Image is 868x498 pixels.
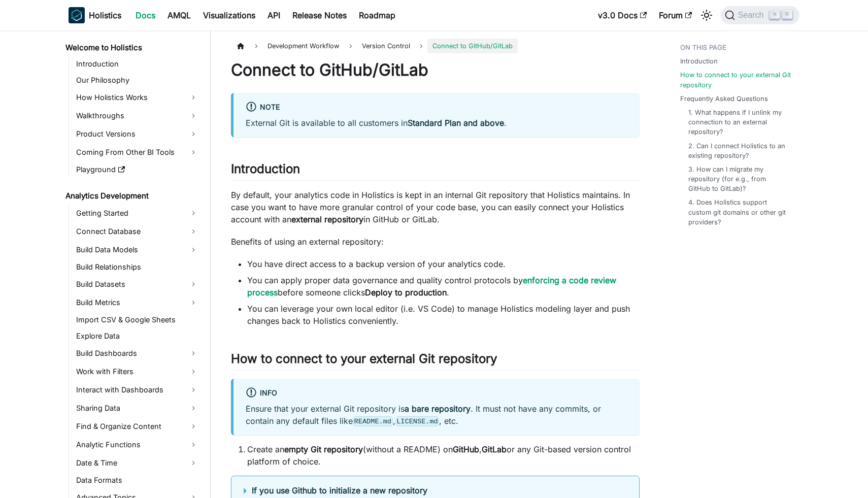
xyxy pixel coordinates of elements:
[653,7,698,23] a: Forum
[680,56,718,66] a: Introduction
[73,437,202,453] a: Analytic Functions
[73,276,202,292] a: Build Datasets
[284,444,363,454] strong: empty Git repository
[246,403,627,427] p: Ensure that your external Git repository is . It must not have any commits, or contain any defaul...
[247,274,640,298] li: You can apply proper data governance and quality control protocols by before someone clicks .
[73,313,202,327] a: Import CSV & Google Sheets
[453,444,479,454] strong: GitHub
[73,126,202,142] a: Product Versions
[247,443,640,468] li: Create an (without a README) on , or any Git-based version control platform of choice.
[73,162,202,177] a: Playground
[357,39,415,53] span: Version Control
[286,7,353,23] a: Release Notes
[73,242,202,258] a: Build Data Models
[688,197,789,227] a: 4. Does Holistics support custom git domains or other git providers?
[246,101,627,114] div: Note
[688,141,789,160] a: 2. Can I connect Holistics to an existing repository?
[231,39,250,53] a: Home page
[73,57,202,71] a: Introduction
[73,473,202,487] a: Data Formats
[770,10,780,19] kbd: ⌘
[231,60,640,80] h1: Connect to GitHub/GitLab
[244,484,627,496] summary: If you use Github to initialize a new repository
[252,485,427,495] b: If you use Github to initialize a new repository
[247,258,640,270] li: You have direct access to a backup version of your analytics code.
[73,363,202,380] a: Work with Filters
[688,108,789,137] a: 1. What happens if I unlink my connection to an external repository?
[231,161,640,181] h2: Introduction
[73,144,202,160] a: Coming From Other BI Tools
[69,7,121,23] a: HolisticsHolistics
[62,189,202,203] a: Analytics Development
[353,416,393,426] code: README.md
[405,404,471,414] strong: a bare repository
[261,7,286,23] a: API
[73,329,202,343] a: Explore Data
[73,89,202,106] a: How Holistics Works
[231,351,640,371] h2: How to connect to your external Git repository
[262,39,344,53] span: Development Workflow
[482,444,507,454] strong: GitLab
[698,7,715,23] button: Switch between dark and light mode (currently light mode)
[73,400,202,416] a: Sharing Data
[247,303,640,327] li: You can leverage your own local editor (i.e. VS Code) to manage Holistics modeling layer and push...
[680,70,793,89] a: How to connect to your external Git repository
[365,287,447,297] strong: Deploy to production
[735,11,770,20] span: Search
[58,30,211,498] nav: Docs sidebar
[427,39,518,53] span: Connect to GitHub/GitLab
[231,236,640,248] p: Benefits of using an external repository:
[69,7,85,23] img: Holistics
[291,214,363,224] strong: external repository
[73,382,202,398] a: Interact with Dashboards
[73,260,202,274] a: Build Relationships
[62,41,202,55] a: Welcome to Holistics
[395,416,440,426] code: LICENSE.md
[408,118,504,128] strong: Standard Plan and above
[73,294,202,311] a: Build Metrics
[161,7,197,23] a: AMQL
[721,6,799,24] button: Search (Command+K)
[231,189,640,225] p: By default, your analytics code in Holistics is kept in an internal Git repository that Holistics...
[73,418,202,435] a: Find & Organize Content
[231,39,640,53] nav: Breadcrumbs
[73,223,202,240] a: Connect Database
[353,7,402,23] a: Roadmap
[592,7,653,23] a: v3.0 Docs
[246,117,627,129] p: External Git is available to all customers in .
[73,108,202,124] a: Walkthroughs
[73,73,202,87] a: Our Philosophy
[73,455,202,471] a: Date & Time
[782,10,792,19] kbd: K
[688,164,789,194] a: 3. How can I migrate my repository (for e.g., from GitHub to GitLab)?
[129,7,161,23] a: Docs
[73,345,202,361] a: Build Dashboards
[246,387,627,400] div: info
[197,7,261,23] a: Visualizations
[89,9,121,21] b: Holistics
[73,205,202,221] a: Getting Started
[680,94,768,104] a: Frequently Asked Questions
